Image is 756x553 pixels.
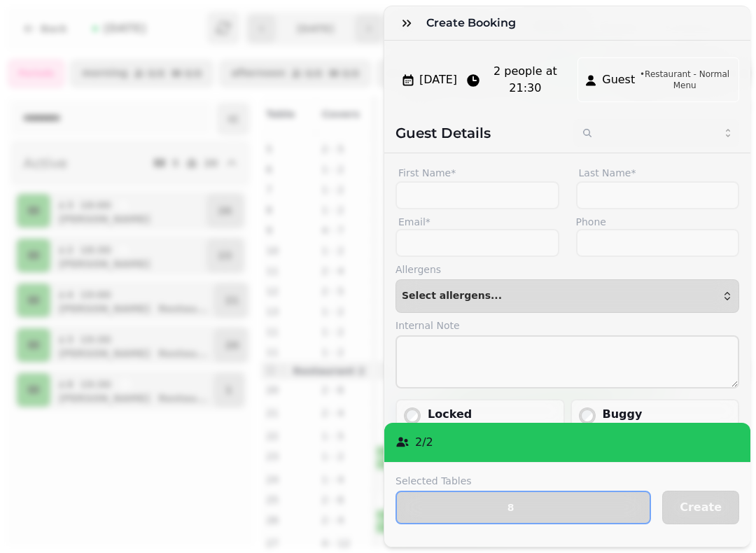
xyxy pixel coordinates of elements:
[507,503,514,512] p: 8
[602,71,635,88] span: Guest
[395,262,739,276] label: Allergens
[639,69,730,91] span: • Restaurant - Normal Menu
[426,15,521,31] h3: Create Booking
[395,279,739,313] button: Select allergens...
[428,406,558,423] div: Locked
[603,406,733,423] div: Buggy
[395,164,559,181] label: First Name*
[576,164,740,181] label: Last Name*
[395,474,651,488] label: Selected Tables
[395,215,559,229] label: Email*
[395,318,739,332] label: Internal Note
[419,71,457,88] span: [DATE]
[402,290,502,302] span: Select allergens...
[395,123,562,143] h2: Guest Details
[415,434,433,451] p: 2 / 2
[484,63,567,97] span: 2 people at 21:30
[395,491,651,524] button: 8
[662,491,739,524] button: Create
[576,215,740,229] label: Phone
[680,502,722,513] span: Create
